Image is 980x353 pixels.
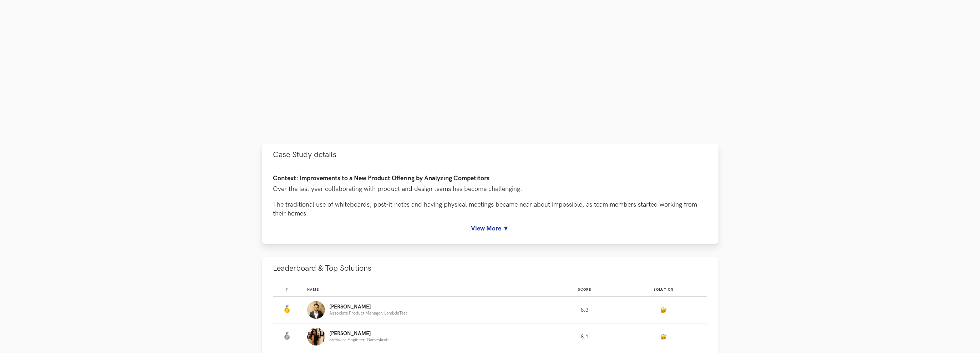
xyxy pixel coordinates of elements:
span: Case Study details [273,150,337,160]
td: 8.3 [549,297,620,323]
span: Score [578,287,591,292]
a: 🔐 [660,307,667,313]
p: Associate Product Manager, LambdaTest [329,311,407,316]
div: Case Study details [262,166,719,244]
button: Case Study details [262,144,719,166]
span: Leaderboard & Top Solutions [273,264,372,273]
p: Software Engineer, Gameskraft [329,338,389,342]
span: Solution [654,287,674,292]
a: View More ▼ [273,225,707,232]
img: Gold Medal [283,305,291,313]
p: [PERSON_NAME] [329,304,407,310]
img: Profile photo [307,301,325,319]
button: Leaderboard & Top Solutions [262,257,719,280]
span: # [285,287,288,292]
a: 🔐 [660,334,667,340]
img: Silver Medal [283,332,291,340]
p: Over the last year collaborating with product and design teams has become challenging. [273,185,707,193]
h4: Context: Improvements to a New Product Offering by Analyzing Competitors [273,175,707,182]
p: [PERSON_NAME] [329,331,389,337]
td: 8.1 [549,323,620,350]
p: The traditional use of whiteboards, post-it notes and having physical meetings became near about ... [273,200,707,218]
span: Name [307,287,319,292]
img: Profile photo [307,328,325,346]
